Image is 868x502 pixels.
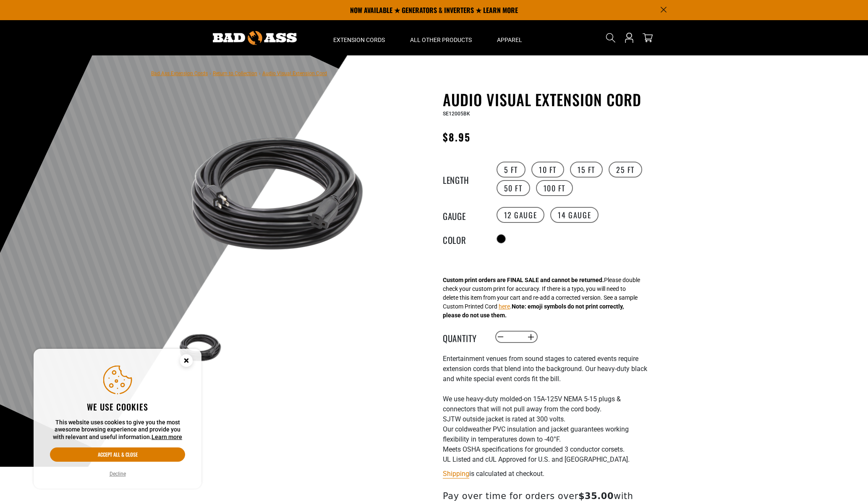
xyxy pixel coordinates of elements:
span: SE12005BK [443,111,470,117]
li: Our coldweather PVC insulation and jacket guarantees working flexibility in temperatures down to ... [443,424,648,444]
div: is calculated at checkout. [443,468,648,479]
span: $8.95 [443,129,471,144]
label: 25 FT [609,162,642,178]
span: Apparel [497,36,522,44]
img: Bad Ass Extension Cords [213,31,297,45]
img: black [176,323,225,372]
button: Accept all & close [50,447,185,462]
img: black [176,92,378,295]
li: We use heavy-duty molded-on 15A-125V NEMA 5-15 plugs & connectors that will not pull away from th... [443,394,648,414]
div: Please double check your custom print for accuracy. If there is a typo, you will need to delete t... [443,276,640,320]
span: › [209,71,211,76]
nav: breadcrumbs [151,68,327,78]
label: 50 FT [497,180,530,196]
strong: Custom print orders are FINAL SALE and cannot be returned. [443,277,604,283]
label: 15 FT [570,162,603,178]
label: 10 FT [531,162,564,178]
li: SJTW outside jacket is rated at 300 volts. [443,414,648,424]
li: UL Listed and cUL Approved for U.S. and [GEOGRAPHIC_DATA]. [443,455,648,465]
label: 100 FT [536,180,573,196]
p: This website uses cookies to give you the most awesome browsing experience and provide you with r... [50,419,185,441]
label: 5 FT [497,162,526,178]
summary: Search [604,31,617,44]
a: Bad Ass Extension Cords [151,71,208,76]
button: here [499,302,510,311]
a: Learn more [152,434,182,440]
a: Shipping [443,470,469,478]
h2: We use cookies [50,401,185,412]
span: All Other Products [410,36,472,44]
strong: Note: emoji symbols do not print correctly, please do not use them. [443,303,624,319]
div: Entertainment venues from sound stages to catered events require extension cords that blend into ... [443,354,648,465]
span: Extension Cords [333,36,385,44]
a: Return to Collection [213,71,257,76]
span: › [259,71,261,76]
li: Meets OSHA specifications for grounded 3 conductor corsets. [443,444,648,455]
summary: Apparel [484,20,535,55]
span: Audio Visual Extension Cord [262,71,327,76]
summary: Extension Cords [321,20,397,55]
legend: Length [443,173,485,184]
button: Decline [107,470,128,478]
summary: All Other Products [397,20,484,55]
legend: Gauge [443,209,485,220]
legend: Color [443,233,485,244]
h1: Audio Visual Extension Cord [443,91,648,108]
label: 12 Gauge [497,207,545,223]
label: Quantity [443,332,485,343]
label: 14 Gauge [550,207,599,223]
aside: Cookie Consent [34,349,201,489]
